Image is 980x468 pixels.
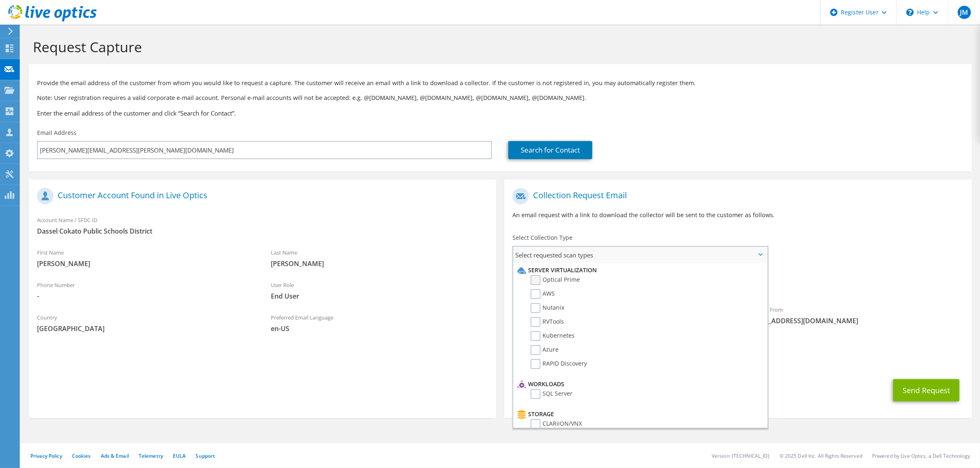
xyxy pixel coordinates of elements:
[512,211,963,220] p: An email request with a link to download the collector will be sent to the customer as follows.
[29,309,263,337] div: Country
[515,409,763,419] li: Storage
[37,227,488,236] span: Dassel Cokato Public Schools District
[746,316,964,325] span: [EMAIL_ADDRESS][DOMAIN_NAME]
[958,6,971,19] span: JM
[263,276,496,305] div: User Role
[515,379,763,389] li: Workloads
[196,452,215,459] a: Support
[906,9,914,16] svg: \n
[37,79,964,88] p: Provide the email address of the customer from whom you would like to request a capture. The cust...
[263,244,496,272] div: Last Name
[531,359,587,369] label: RAPID Discovery
[893,379,959,401] button: Send Request
[872,452,970,459] li: Powered by Live Optics, a Dell Technology
[531,331,575,341] label: Kubernetes
[37,324,254,333] span: [GEOGRAPHIC_DATA]
[37,129,77,137] label: Email Address
[29,244,263,272] div: First Name
[37,188,484,204] h1: Customer Account Found in Live Optics
[512,234,573,242] label: Select Collection Type
[37,259,254,268] span: [PERSON_NAME]
[504,301,738,338] div: To
[531,419,582,429] label: CLARiiON/VNX
[29,276,263,305] div: Phone Number
[37,93,964,102] p: Note: User registration requires a valid corporate e-mail account. Personal e-mail accounts will ...
[531,275,580,285] label: Optical Prime
[508,141,592,159] a: Search for Contact
[37,292,254,301] span: -
[101,452,129,459] a: Ads & Email
[271,324,488,333] span: en-US
[504,266,971,297] div: Requested Collections
[531,345,559,355] label: Azure
[139,452,163,459] a: Telemetry
[72,452,91,459] a: Cookies
[263,309,496,337] div: Preferred Email Language
[33,38,964,56] h1: Request Capture
[531,389,573,399] label: SQL Server
[531,317,564,327] label: RVTools
[513,247,767,263] span: Select requested scan types
[780,452,862,459] li: © 2025 Dell Inc. All Rights Reserved
[512,188,959,204] h1: Collection Request Email
[271,292,488,301] span: End User
[37,109,964,118] h3: Enter the email address of the customer and click “Search for Contact”.
[271,259,488,268] span: [PERSON_NAME]
[531,289,555,299] label: AWS
[173,452,186,459] a: EULA
[504,343,971,371] div: CC & Reply To
[738,301,972,329] div: Sender & From
[531,303,564,313] label: Nutanix
[29,211,496,240] div: Account Name / SFDC ID
[30,452,62,459] a: Privacy Policy
[712,452,770,459] li: Version: [TECHNICAL_ID]
[515,265,763,275] li: Server Virtualization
